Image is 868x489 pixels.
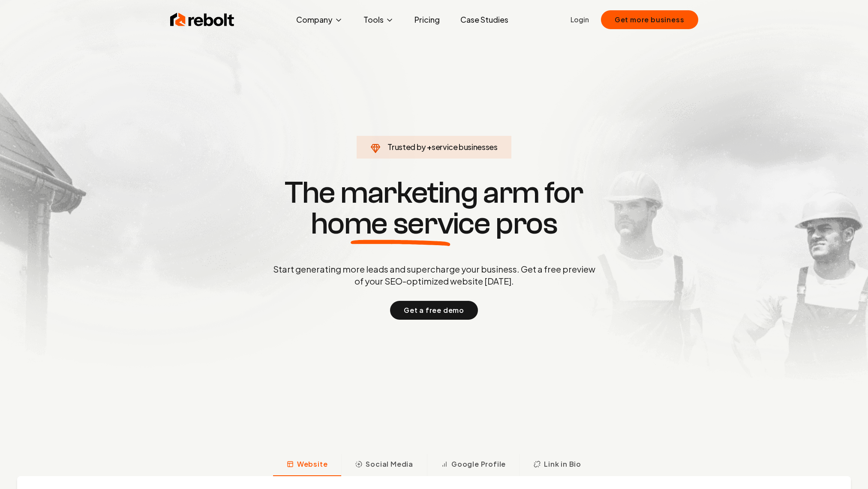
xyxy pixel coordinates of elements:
button: Tools [357,11,401,28]
span: Website [297,459,328,469]
h1: The marketing arm for pros [228,177,640,239]
button: Website [273,454,342,476]
img: Rebolt Logo [170,11,234,28]
a: Pricing [408,11,447,28]
span: Link in Bio [544,459,581,469]
span: Google Profile [451,459,506,469]
span: home service [311,208,490,239]
a: Login [571,15,589,25]
span: + [427,142,432,152]
button: Link in Bio [520,454,595,476]
span: service businesses [432,142,498,152]
button: Get more business [601,10,698,29]
a: Case Studies [454,11,515,28]
button: Company [289,11,350,28]
p: Start generating more leads and supercharge your business. Get a free preview of your SEO-optimiz... [271,263,597,287]
span: Social Media [366,459,413,469]
button: Social Media [341,454,427,476]
button: Google Profile [427,454,520,476]
span: Trusted by [387,142,426,152]
button: Get a free demo [390,301,478,320]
